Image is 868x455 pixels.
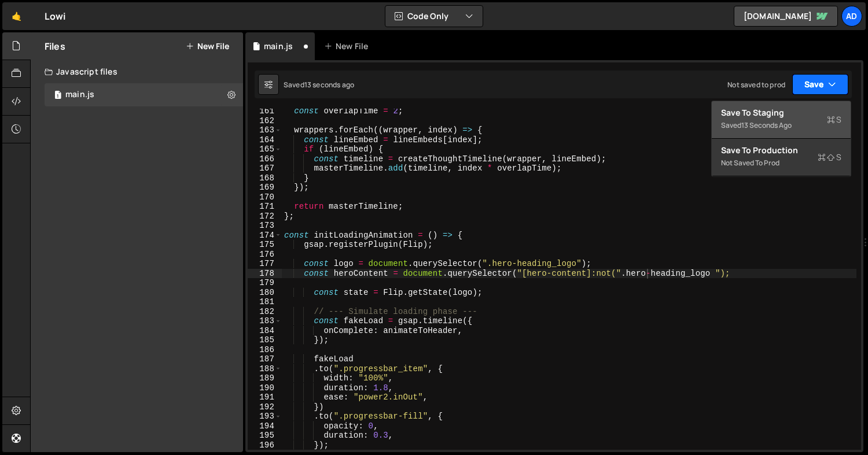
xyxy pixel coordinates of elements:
span: S [818,151,841,163]
div: 196 [248,441,282,450]
div: 173 [248,221,282,231]
div: 176 [248,250,282,260]
div: 183 [248,316,282,326]
div: 182 [248,307,282,317]
div: 172 [248,212,282,221]
div: 13 seconds ago [741,120,792,130]
button: Save to StagingS Saved13 seconds ago [712,101,851,139]
div: 190 [248,383,282,393]
div: main.js [264,40,293,52]
div: 192 [248,402,282,412]
button: Save [792,74,848,95]
div: 163 [248,125,282,135]
div: New File [324,40,373,52]
div: main.js [65,90,94,100]
div: 177 [248,259,282,269]
div: 181 [248,297,282,307]
div: 185 [248,335,282,345]
div: Not saved to prod [727,80,785,90]
button: Save to ProductionS Not saved to prod [712,139,851,176]
div: 167 [248,164,282,173]
div: 184 [248,326,282,336]
div: Not saved to prod [721,156,841,170]
div: 161 [248,106,282,116]
div: 166 [248,154,282,164]
div: 175 [248,240,282,250]
div: 193 [248,412,282,421]
span: 1 [54,91,61,101]
div: Save to Production [721,145,841,156]
div: 179 [248,278,282,288]
button: Code Only [385,6,483,27]
div: Saved [721,119,841,132]
span: S [827,114,841,125]
div: 195 [248,431,282,441]
div: 168 [248,173,282,183]
a: 🤙 [2,2,31,30]
div: 171 [248,202,282,212]
div: 165 [248,145,282,154]
div: Lowi [45,9,66,23]
div: Save to Staging [721,107,841,119]
div: 191 [248,393,282,402]
div: 194 [248,421,282,431]
div: 169 [248,183,282,193]
div: 13 seconds ago [304,80,354,90]
h2: Files [45,40,65,53]
div: 162 [248,116,282,126]
div: 164 [248,135,282,145]
div: 17330/48110.js [45,83,243,106]
div: 174 [248,231,282,241]
div: 170 [248,193,282,202]
div: 186 [248,345,282,355]
button: New File [186,42,229,51]
div: Javascript files [31,60,243,83]
div: 178 [248,269,282,279]
a: [DOMAIN_NAME] [734,6,838,27]
div: 187 [248,354,282,364]
a: Ad [841,6,862,27]
div: 180 [248,288,282,298]
div: 189 [248,373,282,383]
div: Saved [284,80,354,90]
div: 188 [248,364,282,374]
